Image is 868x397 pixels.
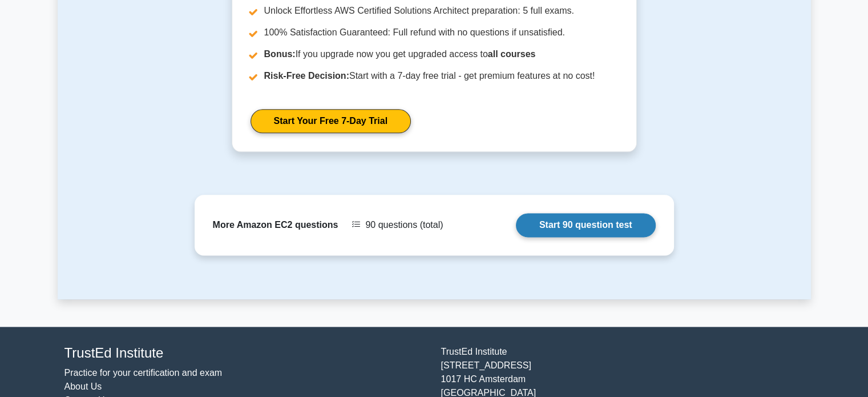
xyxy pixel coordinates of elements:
a: Start 90 question test [516,213,656,237]
a: Practice for your certification and exam [64,368,223,378]
h4: TrustEd Institute [64,345,427,362]
a: About Us [64,382,102,391]
a: Start Your Free 7-Day Trial [251,109,411,133]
